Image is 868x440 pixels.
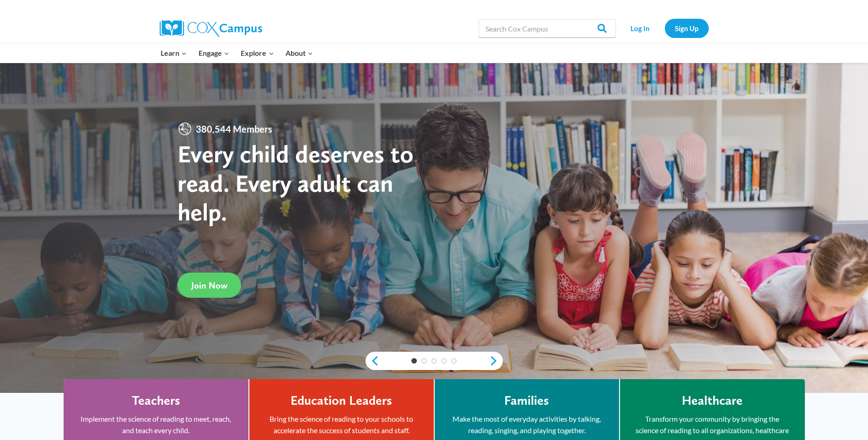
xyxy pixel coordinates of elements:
[132,393,180,408] h4: Teachers
[620,19,709,38] nav: Secondary Navigation
[241,47,274,59] span: Explore
[431,358,437,364] a: 3
[160,20,262,37] img: Cox Campus
[411,358,417,364] a: 1
[366,352,503,370] div: content slider buttons
[178,273,241,298] a: Join Now
[178,139,414,226] strong: Every child deserves to read. Every adult can help.
[504,393,549,408] h4: Families
[199,47,229,59] span: Engage
[192,122,276,136] span: 380,544 Members
[191,280,227,291] span: Join Now
[451,358,457,364] a: 5
[161,47,187,59] span: Learn
[665,19,709,38] a: Sign Up
[263,413,420,436] p: Bring the science of reading to your schools to accelerate the success of students and staff.
[77,413,235,436] p: Implement the science of reading to meet, reach, and teach every child.
[421,358,427,364] a: 2
[155,43,319,63] nav: Primary Navigation
[448,413,605,436] p: Make the most of everyday activities by talking, reading, singing, and playing together.
[620,19,660,38] a: Log In
[291,393,392,408] h4: Education Leaders
[441,358,447,364] a: 4
[366,355,379,366] a: previous
[682,393,743,408] h4: Healthcare
[489,355,503,366] a: next
[286,47,313,59] span: About
[479,19,616,38] input: Search Cox Campus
